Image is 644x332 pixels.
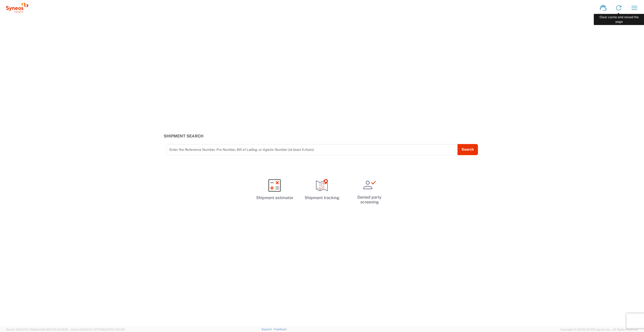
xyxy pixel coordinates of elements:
span: [DATE] 11:37:29 [105,328,125,331]
a: Shipment estimator [253,175,296,205]
a: Feedback [274,328,287,331]
span: Copyright © [DATE]-[DATE] Agistix Inc., All Rights Reserved [560,327,638,332]
a: Support [261,328,274,331]
button: Search [458,144,478,155]
a: Shipment tracking [300,175,344,205]
h3: Shipment Search [164,134,480,138]
span: [DATE] 10:09:35 [48,328,68,331]
span: Client: 2025.21.0-7d7479b [70,328,125,331]
a: Denied party screening [348,175,391,209]
span: Server: 2025.21.0-769a9a7b8c3 [6,328,68,331]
